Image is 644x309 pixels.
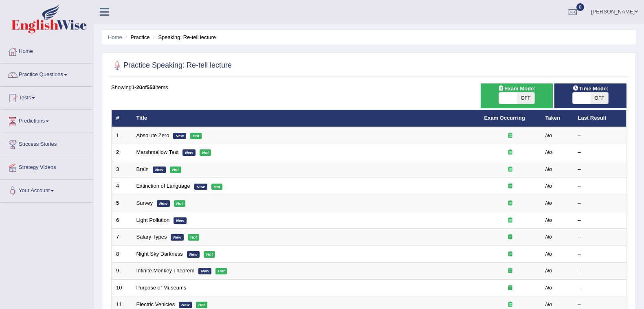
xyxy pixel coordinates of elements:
a: Practice Questions [0,64,93,84]
span: Exam Mode: [495,84,538,93]
th: Title [132,110,480,127]
em: New [174,217,187,224]
div: – [578,301,622,309]
em: No [545,183,552,189]
a: Absolute Zero [136,132,169,138]
a: Electric Vehicles [136,301,175,307]
em: Hot [190,133,202,139]
a: Home [0,40,93,61]
em: No [545,301,552,307]
a: Tests [0,87,93,107]
td: 1 [112,127,132,144]
span: OFF [517,92,535,104]
em: No [545,234,552,240]
div: Exam occurring question [484,301,536,309]
a: Predictions [0,110,93,130]
a: Extinction of Language [136,183,190,189]
th: Taken [541,110,574,127]
div: Show exams occurring in exams [481,83,553,108]
a: Marshmallow Test [136,149,179,155]
div: – [578,217,622,224]
div: – [578,250,622,258]
th: # [112,110,132,127]
div: – [578,149,622,156]
a: Brain [136,166,149,172]
div: Showing of items. [111,83,626,91]
h2: Practice Speaking: Re-tell lecture [111,59,232,72]
div: Exam occurring question [484,267,536,275]
a: Survey [136,200,153,206]
em: No [545,200,552,206]
div: Exam occurring question [484,233,536,241]
div: – [578,132,622,140]
em: No [545,267,552,274]
em: New [153,167,166,173]
li: Practice [123,33,149,41]
div: Exam occurring question [484,199,536,207]
td: 7 [112,229,132,246]
a: Success Stories [0,133,93,153]
td: 8 [112,245,132,263]
em: New [198,268,211,274]
em: Hot [196,302,207,308]
div: Exam occurring question [484,182,536,190]
div: – [578,267,622,275]
div: – [578,182,622,190]
a: Light Pollution [136,217,170,223]
div: Exam occurring question [484,284,536,292]
td: 10 [112,279,132,296]
div: – [578,199,622,207]
div: – [578,166,622,173]
div: Exam occurring question [484,217,536,224]
div: Exam occurring question [484,132,536,140]
em: No [545,285,552,291]
span: OFF [591,92,609,104]
em: No [545,166,552,172]
td: 2 [112,144,132,161]
a: Strategy Videos [0,156,93,177]
a: Home [108,34,122,40]
div: – [578,233,622,241]
em: New [157,200,170,207]
a: Infinite Monkey Theorem [136,267,195,274]
em: No [545,132,552,138]
em: No [545,149,552,155]
td: 4 [112,178,132,195]
em: Hot [200,149,211,156]
em: New [179,302,192,308]
em: Hot [211,184,223,190]
span: 0 [576,3,585,11]
div: Exam occurring question [484,149,536,156]
em: No [545,251,552,257]
div: – [578,284,622,292]
b: 553 [147,84,156,90]
em: New [173,133,186,139]
div: Exam occurring question [484,250,536,258]
em: New [182,149,196,156]
em: New [187,251,200,258]
span: Time Mode: [569,84,612,93]
a: Exam Occurring [484,115,525,121]
a: Your Account [0,180,93,200]
b: 1-20 [132,84,142,90]
em: New [171,234,184,241]
td: 6 [112,212,132,229]
em: No [545,217,552,223]
th: Last Result [574,110,626,127]
a: Purpose of Museums [136,285,187,291]
em: Hot [170,167,181,173]
em: New [194,184,207,190]
em: Hot [174,200,185,207]
em: Hot [188,234,199,241]
div: Exam occurring question [484,166,536,173]
td: 3 [112,161,132,178]
td: 5 [112,195,132,212]
td: 9 [112,263,132,280]
a: Salary Types [136,234,167,240]
a: Night Sky Darkness [136,251,183,257]
li: Speaking: Re-tell lecture [151,33,216,41]
em: Hot [204,251,215,258]
em: Hot [215,268,227,274]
